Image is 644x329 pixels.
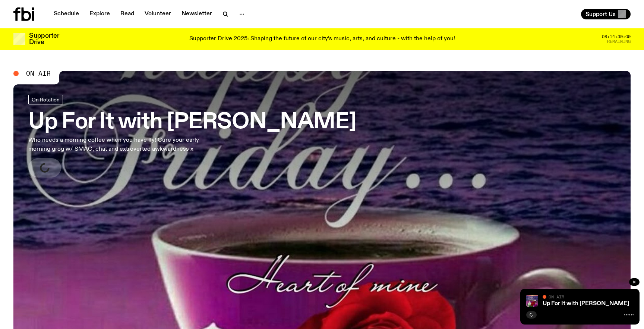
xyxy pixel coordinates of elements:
[32,97,60,102] span: On Rotation
[177,9,217,19] a: Newsletter
[607,40,631,44] span: Remaining
[49,9,83,19] a: Schedule
[602,35,631,39] span: 08:14:39:09
[28,95,63,104] a: On Rotation
[26,70,51,77] span: On Air
[28,112,356,133] h3: Up For It with [PERSON_NAME]
[140,9,176,19] a: Volunteer
[581,9,631,19] button: Support Us
[585,11,616,18] span: Support Us
[543,301,629,307] a: Up For It with [PERSON_NAME]
[28,136,219,154] p: Who needs a morning coffee when you have Ify! Cure your early morning grog w/ SMAC, chat and extr...
[28,95,356,178] a: Up For It with [PERSON_NAME]Who needs a morning coffee when you have Ify! Cure your early morning...
[29,33,59,46] h3: Supporter Drive
[189,36,455,43] p: Supporter Drive 2025: Shaping the future of our city’s music, arts, and culture - with the help o...
[549,294,564,299] span: On Air
[85,9,114,19] a: Explore
[116,9,139,19] a: Read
